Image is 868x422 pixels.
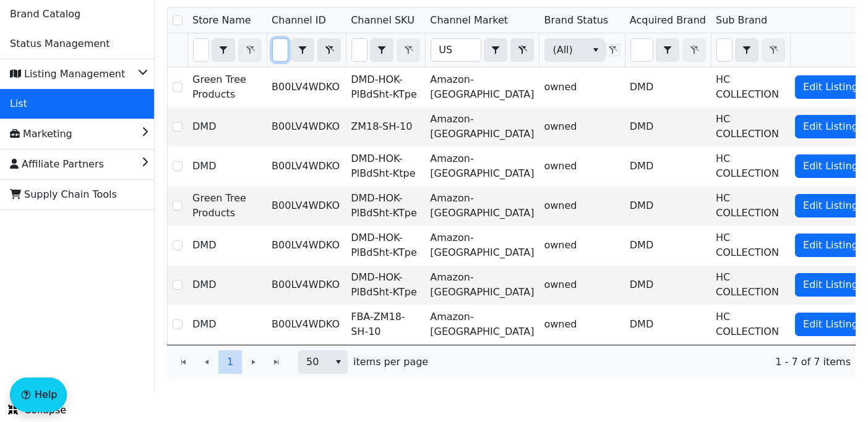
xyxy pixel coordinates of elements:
span: Brand Catalog [10,4,80,24]
input: Select Row [173,15,183,25]
span: Choose Operator [212,38,235,62]
span: Supply Chain Tools [10,185,117,205]
td: B00LV4WDKO [267,186,346,226]
button: select [291,39,314,61]
td: ZM18-SH-10 [346,107,425,146]
th: Filter [711,33,790,67]
td: HC COLLECTION [711,226,790,265]
span: Edit Listing [803,198,858,213]
td: HC COLLECTION [711,265,790,305]
th: Filter [539,33,624,67]
td: DMD [187,226,267,265]
td: HC COLLECTION [711,186,790,226]
span: Choose Operator [370,38,393,62]
input: Filter [273,39,288,61]
button: Edit Listing [795,75,866,99]
button: Edit Listing [795,313,866,336]
td: DMD-HOK-PlBdSht-KTpe [346,186,425,226]
td: HC COLLECTION [711,146,790,186]
th: Filter [346,33,425,67]
td: FBA-ZM18-SH-10 [346,305,425,344]
button: Clear [317,38,341,62]
td: Amazon-[GEOGRAPHIC_DATA] [425,305,539,344]
td: owned [539,107,624,146]
td: B00LV4WDKO [267,67,346,107]
td: HC COLLECTION [711,107,790,146]
td: Amazon-[GEOGRAPHIC_DATA] [425,186,539,226]
span: Brand Status [544,13,608,28]
button: select [329,351,347,373]
span: Edit Listing [803,159,858,174]
td: Amazon-[GEOGRAPHIC_DATA] [425,107,539,146]
span: Choose Operator [656,38,679,62]
button: Clear [510,38,534,62]
button: Edit Listing [795,273,866,297]
td: DMD-HOK-PlBdSht-KTpe [346,265,425,305]
span: Help [35,387,57,402]
span: Channel ID [272,13,326,28]
td: Amazon-[GEOGRAPHIC_DATA] [425,226,539,265]
span: Page size [298,350,348,374]
input: Select Row [173,280,183,290]
td: DMD [625,146,711,186]
td: Amazon-[GEOGRAPHIC_DATA] [425,146,539,186]
span: Status Management [10,34,110,54]
span: List [10,94,27,114]
input: Select Row [173,82,183,92]
td: owned [539,226,624,265]
button: Edit Listing [795,234,866,257]
span: Edit Listing [803,317,858,332]
input: Select Row [173,201,183,211]
span: items per page [353,355,428,369]
input: Select Row [173,240,183,250]
span: Acquired Brand [630,13,706,28]
span: Listing Management [10,64,125,84]
td: DMD-HOK-PlBdSht-KTpe [346,67,425,107]
td: DMD [625,305,711,344]
span: Channel Market [430,13,508,28]
th: Filter [267,33,346,67]
button: select [484,39,507,61]
div: Page 1 of 1 [167,345,856,379]
td: DMD [187,146,267,186]
button: select [656,39,679,61]
td: HC COLLECTION [711,305,790,344]
td: DMD [625,226,711,265]
input: Filter [352,39,367,61]
td: B00LV4WDKO [267,146,346,186]
span: Collapse [8,403,66,418]
input: Filter [194,39,208,61]
span: Edit Listing [803,119,858,134]
td: Amazon-[GEOGRAPHIC_DATA] [425,67,539,107]
td: DMD [187,107,267,146]
button: select [736,39,758,61]
button: Help floatingactionbutton [10,378,67,412]
input: Filter [717,39,732,61]
span: Sub Brand [716,13,767,28]
button: select [587,39,604,61]
td: DMD [625,186,711,226]
span: (All) [552,43,576,57]
span: Marketing [10,124,72,144]
input: Select Row [173,319,183,329]
td: Amazon-[GEOGRAPHIC_DATA] [425,265,539,305]
button: Edit Listing [795,115,866,138]
td: owned [539,186,624,226]
th: Filter [625,33,711,67]
button: Edit Listing [795,154,866,178]
span: Choose Operator [291,38,314,62]
button: select [212,39,234,61]
td: DMD [625,265,711,305]
td: owned [539,146,624,186]
span: Store Name [192,13,251,28]
td: owned [539,265,624,305]
td: Green Tree Products [187,67,267,107]
span: Affiliate Partners [10,154,104,174]
td: DMD-HOK-PlBdSht-KTpe [346,226,425,265]
td: owned [539,305,624,344]
span: Choose Operator [484,38,507,62]
button: Page 1 [218,350,242,374]
th: Filter [187,33,267,67]
input: Select Row [173,122,183,132]
span: Choose Operator [735,38,758,62]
